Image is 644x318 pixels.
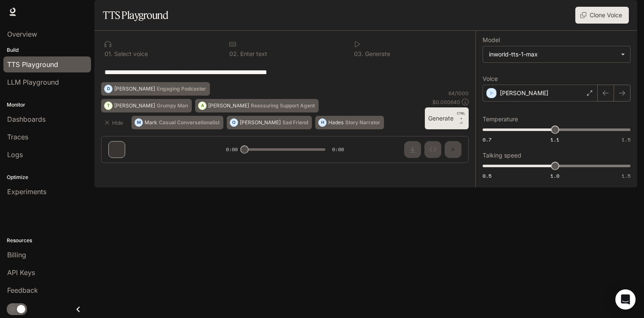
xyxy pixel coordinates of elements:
p: Mark [145,120,157,125]
span: 1.5 [622,172,631,179]
button: MMarkCasual Conversationalist [131,116,223,129]
p: ⏎ [457,111,465,126]
p: [PERSON_NAME] [114,86,155,91]
div: O [230,116,238,129]
p: Generate [363,51,390,57]
p: Sad Friend [282,120,308,125]
p: 64 / 1000 [448,90,469,97]
div: H [319,116,326,129]
span: 1.0 [550,172,559,179]
p: Temperature [483,116,518,122]
button: T[PERSON_NAME]Grumpy Man [101,99,192,112]
button: O[PERSON_NAME]Sad Friend [227,116,312,129]
p: Select voice [113,51,148,57]
p: Enter text [239,51,267,57]
p: Engaging Podcaster [157,86,206,91]
p: 0 3 . [354,51,363,57]
p: Reassuring Support Agent [251,103,315,108]
p: 0 1 . [105,51,113,57]
button: D[PERSON_NAME]Engaging Podcaster [101,82,210,96]
p: Grumpy Man [157,103,188,108]
div: M [135,116,142,129]
button: A[PERSON_NAME]Reassuring Support Agent [195,99,319,112]
span: 1.5 [622,136,631,143]
div: inworld-tts-1-max [483,46,630,62]
p: Casual Conversationalist [159,120,220,125]
span: 1.1 [550,136,559,143]
p: Voice [483,76,498,82]
div: Open Intercom Messenger [615,289,636,310]
p: 0 2 . [229,51,239,57]
p: $ 0.000640 [432,99,460,106]
p: [PERSON_NAME] [240,120,281,125]
div: A [199,99,206,112]
p: Story Narrator [345,120,380,125]
h1: TTS Playground [103,7,168,24]
div: T [105,99,112,112]
p: [PERSON_NAME] [114,103,155,108]
button: GenerateCTRL +⏎ [425,107,469,129]
button: HHadesStory Narrator [315,116,384,129]
p: Model [483,37,500,43]
button: Clone Voice [575,7,629,24]
button: Hide [101,116,128,129]
p: Hades [328,120,343,125]
span: 0.7 [483,136,491,143]
p: CTRL + [457,111,465,121]
p: [PERSON_NAME] [208,103,249,108]
p: Talking speed [483,152,521,158]
p: [PERSON_NAME] [500,89,548,97]
span: 0.5 [483,172,491,179]
div: D [105,82,112,96]
div: inworld-tts-1-max [489,50,617,59]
